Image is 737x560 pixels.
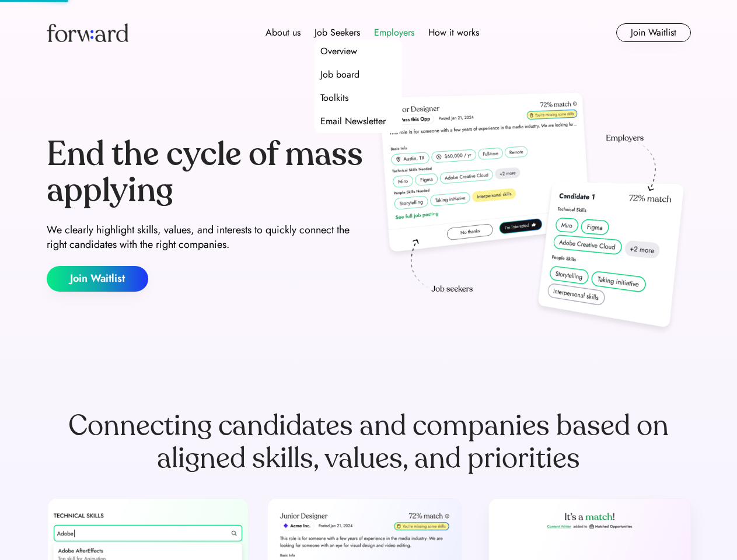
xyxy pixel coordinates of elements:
[47,223,364,252] div: We clearly highlight skills, values, and interests to quickly connect the right candidates with t...
[320,44,357,58] div: Overview
[47,23,128,42] img: Forward logo
[47,266,148,292] button: Join Waitlist
[320,114,386,128] div: Email Newsletter
[320,91,348,105] div: Toolkits
[266,26,301,40] div: About us
[374,26,414,40] div: Employers
[315,26,360,40] div: Job Seekers
[616,23,691,42] button: Join Waitlist
[320,68,359,82] div: Job board
[373,89,691,339] img: hero-image.png
[47,136,364,208] div: End the cycle of mass applying
[47,409,691,475] div: Connecting candidates and companies based on aligned skills, values, and priorities
[428,26,479,40] div: How it works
